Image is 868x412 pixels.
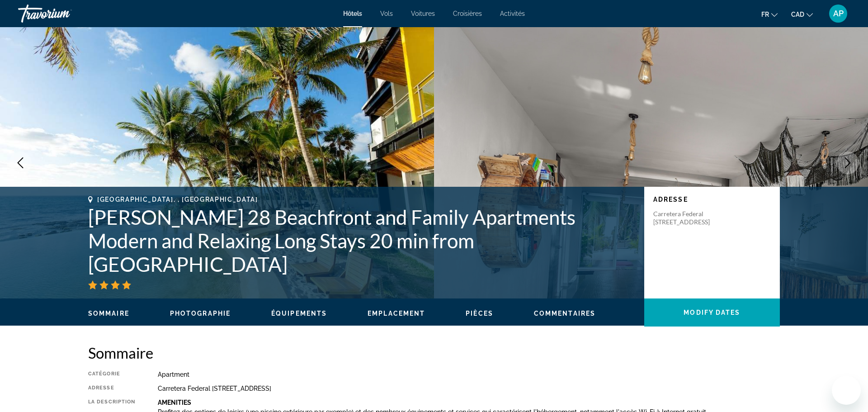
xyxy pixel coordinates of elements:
iframe: Bouton de lancement de la fenêtre de messagerie [832,376,861,405]
span: Pièces [466,310,493,317]
button: Sommaire [88,309,129,317]
span: Modify Dates [684,309,740,316]
a: Vols [380,10,393,17]
div: Carretera Federal [STREET_ADDRESS] [158,385,780,392]
h1: [PERSON_NAME] 28 Beachfront and Family Apartments Modern and Relaxing Long Stays 20 min from [GEO... [88,205,635,276]
h2: Sommaire [88,344,780,362]
a: Hôtels [343,10,362,17]
button: Previous image [9,152,32,174]
a: Activités [500,10,525,17]
span: fr [761,11,769,18]
span: Équipements [271,310,327,317]
button: Change language [761,8,778,21]
a: Croisières [453,10,482,17]
p: Carretera Federal [STREET_ADDRESS] [653,210,726,226]
p: Adresse [653,196,771,203]
div: Catégorie [88,371,135,378]
span: AP [833,9,844,18]
span: Photographie [170,310,231,317]
button: Équipements [271,309,327,317]
a: Travorium [18,2,108,25]
div: Apartment [158,371,780,378]
div: Adresse [88,385,135,392]
span: CAD [791,11,804,18]
span: Emplacement [368,310,425,317]
button: Pièces [466,309,493,317]
button: User Menu [826,4,850,23]
span: Commentaires [534,310,595,317]
button: Modify Dates [644,298,780,327]
span: Sommaire [88,310,129,317]
button: Photographie [170,309,231,317]
b: Amenities [158,399,191,406]
button: Commentaires [534,309,595,317]
button: Emplacement [368,309,425,317]
button: Next image [836,152,859,174]
span: [GEOGRAPHIC_DATA], , [GEOGRAPHIC_DATA] [97,196,258,203]
button: Change currency [791,8,813,21]
a: Voitures [411,10,435,17]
